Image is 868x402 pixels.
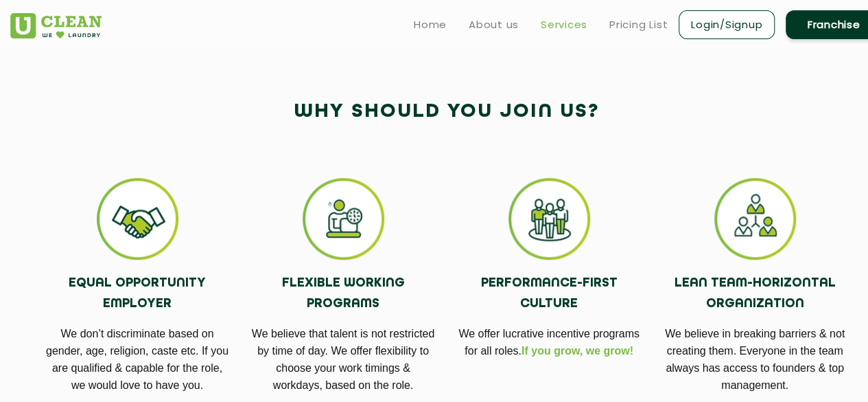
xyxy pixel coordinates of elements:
[521,345,633,357] span: If you grow, we grow!
[714,178,796,260] img: career_icon_4.png
[45,325,230,394] p: We don’t discriminate based on gender, age, religion, caste etc. If you are qualified & capable f...
[250,273,436,315] h4: Flexible Working Programs
[414,16,447,33] a: Home
[45,273,230,315] h4: Equal Opportunity Employer
[469,16,519,33] a: About us
[456,325,642,359] p: We offer lucrative incentive programs for all roles.
[10,13,102,38] img: UClean Laundry and Dry Cleaning
[662,325,847,394] p: We believe in breaking barriers & not creating them. Everyone in the team always has access to fo...
[97,178,178,260] img: career_icon_1.png
[508,178,590,260] img: career_icon_3.png
[679,10,775,39] a: Login/Signup
[662,273,847,315] h4: Lean Team-Horizontal Organization
[250,325,436,394] p: We believe that talent is not restricted by time of day. We offer flexibility to choose your work...
[303,178,384,260] img: career_icon_2.png
[456,273,642,315] h4: Performance-first Culture
[609,16,668,33] a: Pricing List
[541,16,587,33] a: Services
